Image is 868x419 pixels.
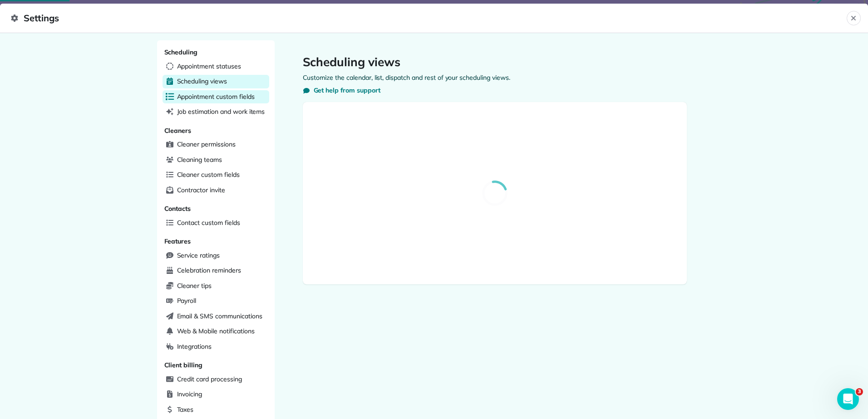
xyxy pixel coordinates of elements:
span: Scheduling [164,48,198,56]
a: Service ratings [163,249,269,263]
span: Features [164,237,191,245]
p: Customize the calendar, list, dispatch and rest of your scheduling views. [303,73,687,82]
span: Cleaning teams [177,155,222,164]
span: Invoicing [177,390,202,399]
span: Credit card processing [177,375,242,384]
span: Appointment statuses [177,62,241,71]
span: Email & SMS communications [177,312,262,321]
a: Scheduling views [163,75,269,88]
span: Contractor invite [177,185,225,195]
span: Integrations [177,342,212,351]
a: Credit card processing [163,373,269,386]
a: Contact custom fields [163,216,269,230]
a: Cleaning teams [163,153,269,167]
span: Cleaners [164,127,192,135]
span: 3 [856,388,863,395]
span: Celebration reminders [177,266,241,275]
a: Invoicing [163,388,269,401]
a: Taxes [163,403,269,417]
span: Web & Mobile notifications [177,326,255,336]
button: Get help from support [303,86,380,95]
a: Integrations [163,340,269,354]
span: Settings [11,11,847,25]
span: Taxes [177,405,194,414]
a: Payroll [163,294,269,308]
span: Contacts [164,205,191,213]
button: Close [847,11,861,25]
a: Appointment statuses [163,60,269,73]
span: Get help from support [314,86,380,95]
span: Cleaner tips [177,281,212,290]
a: Contractor invite [163,184,269,197]
span: Scheduling views [177,77,227,86]
h1: Scheduling views [303,55,687,69]
span: Job estimation and work items [177,107,265,116]
span: Service ratings [177,251,220,260]
iframe: Intercom live chat [837,388,859,410]
span: Contact custom fields [177,218,240,227]
a: Web & Mobile notifications [163,325,269,338]
a: Cleaner permissions [163,138,269,151]
a: Cleaner custom fields [163,168,269,182]
a: Job estimation and work items [163,105,269,119]
span: Cleaner permissions [177,140,236,149]
a: Cleaner tips [163,279,269,293]
span: Cleaner custom fields [177,170,240,179]
a: Email & SMS communications [163,310,269,323]
a: Celebration reminders [163,264,269,278]
span: Client billing [164,361,202,369]
span: Appointment custom fields [177,92,255,101]
a: Appointment custom fields [163,90,269,104]
span: Payroll [177,296,197,305]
